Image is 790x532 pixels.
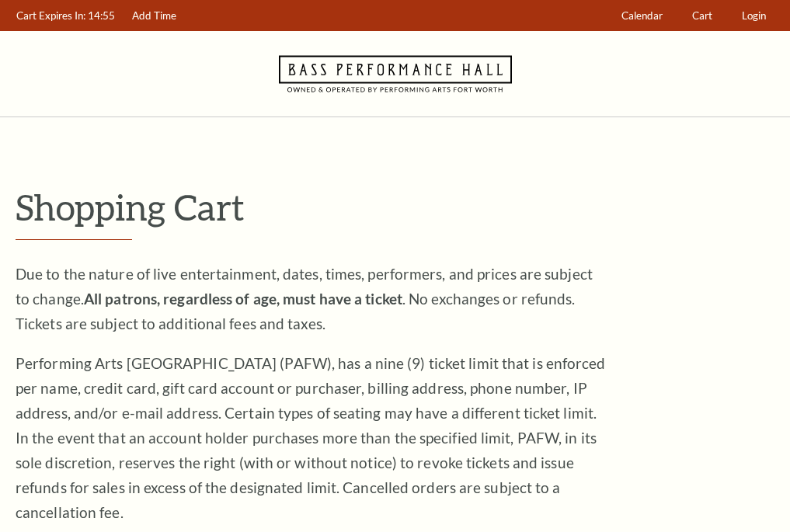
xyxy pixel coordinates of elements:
[621,9,663,22] span: Calendar
[16,351,606,525] p: Performing Arts [GEOGRAPHIC_DATA] (PAFW), has a nine (9) ticket limit that is enforced per name, ...
[125,1,184,31] a: Add Time
[742,9,766,22] span: Login
[692,9,712,22] span: Cart
[16,265,593,332] span: Due to the nature of live entertainment, dates, times, performers, and prices are subject to chan...
[84,290,402,308] strong: All patrons, regardless of age, must have a ticket
[16,9,85,22] span: Cart Expires In:
[16,187,774,227] p: Shopping Cart
[735,1,774,31] a: Login
[614,1,670,31] a: Calendar
[88,9,115,22] span: 14:55
[685,1,720,31] a: Cart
